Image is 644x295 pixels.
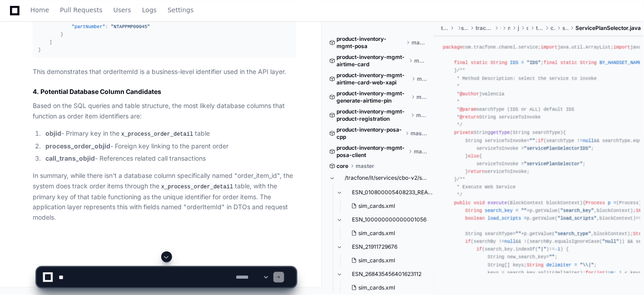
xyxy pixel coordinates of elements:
[522,208,527,213] span: ""
[168,7,193,13] span: Settings
[30,7,49,13] span: Home
[505,239,516,244] span: null
[45,129,61,137] strong: objid
[72,24,105,29] span: "partNumber"
[337,126,403,141] span: product-inventory-posa-cpp
[538,246,546,252] span: "|"
[412,39,427,46] span: master
[460,114,480,120] span: @return
[468,169,485,174] span: return
[491,130,510,135] span: getType
[558,216,597,221] span: "load_scripts"
[33,101,296,122] p: Based on the SQL queries and table structure, the most likely database columns that function as o...
[100,16,103,22] span: :
[72,16,100,22] span: "quantity"
[455,130,474,135] span: private
[558,246,561,252] span: 1
[358,202,395,210] span: sim_cards.xml
[159,183,235,191] code: x_process_order_detail
[603,239,619,244] span: "null"
[50,39,52,45] span: ]
[119,130,195,138] code: x_process_order_detail
[105,16,108,22] span: 2
[352,243,397,251] span: ESN_21911729676
[358,230,395,237] span: sim_cards.xml
[411,130,427,137] span: master
[347,227,429,240] button: sim_cards.xml
[614,44,631,50] span: import
[586,200,605,205] span: Process
[510,60,519,65] span: IDS
[488,200,508,205] span: execute
[518,25,520,32] span: java
[416,112,428,119] span: master
[488,216,522,221] span: load_scripts
[337,35,405,50] span: product-inventory-mgmt-posa
[466,239,471,244] span: if
[337,90,409,104] span: product-inventory-mgmt-generate-airtime-pin
[33,67,296,77] p: This demonstrates that orderItemId is a business-level identifier used in the API layer.
[443,44,463,50] span: package
[441,25,449,32] span: tracfone
[474,200,485,205] span: void
[536,25,543,32] span: tracfone
[516,208,519,213] span: =
[476,25,493,32] span: tracfone-chanel
[45,142,110,150] strong: process_order_objid
[530,138,535,143] span: ""
[33,171,296,223] p: In summary, while there isn't a database column specifically named "order_item_id", the system do...
[443,177,516,197] span: /** * Execute Web Service */
[460,107,477,112] span: @param
[539,138,544,143] span: if
[455,200,471,205] span: public
[485,208,513,213] span: search_key
[477,246,482,252] span: if
[609,200,611,205] span: p
[60,32,63,37] span: }
[352,216,426,223] span: ESN_100000000000001056
[525,216,527,221] span: =
[491,60,508,65] span: String
[561,208,594,213] span: "search_key"
[466,216,485,221] span: boolean
[563,25,569,32] span: service
[111,24,150,29] span: "NTAPPMP00045"
[417,75,427,83] span: master
[561,60,578,65] span: static
[544,60,558,65] span: final
[600,60,642,65] span: BY_HANDSET_NAME
[460,91,480,97] span: @author
[461,25,469,32] span: services
[43,128,296,139] li: - Primary key in the table
[525,161,583,167] span: "servicePlanSelector"
[337,144,407,159] span: product-inventory-mgmt-posa-client
[43,153,296,164] li: - References related call transactions
[337,108,409,123] span: product-inventory-mgmt-product-registration
[337,54,407,68] span: product-inventory-mgmt-airtime-card
[614,200,617,205] span: =
[329,171,427,185] button: /tracfone/it/services/cbo-v2/src/test/resources/data/bundles
[114,7,131,13] span: Users
[337,72,410,86] span: product-inventory-mgmt-airtime-card-web-xapi
[500,25,501,32] span: src
[466,208,482,213] span: String
[468,153,480,159] span: else
[555,231,591,236] span: "search_type"
[105,24,108,29] span: :
[414,148,427,155] span: master
[583,138,594,143] span: null
[108,16,111,22] span: ,
[527,25,529,32] span: com
[45,154,95,162] strong: call_trans_objid
[60,7,102,13] span: Pull Requests
[455,60,469,65] span: final
[508,200,583,205] span: (BlockContext blockContext)
[522,60,525,65] span: =
[356,162,374,170] span: master
[352,189,435,196] span: ESN_010800005408233_REACT
[414,57,427,64] span: master
[337,212,435,227] button: ESN_100000000000001056
[516,231,521,236] span: ""
[541,44,558,50] span: import
[471,60,488,65] span: static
